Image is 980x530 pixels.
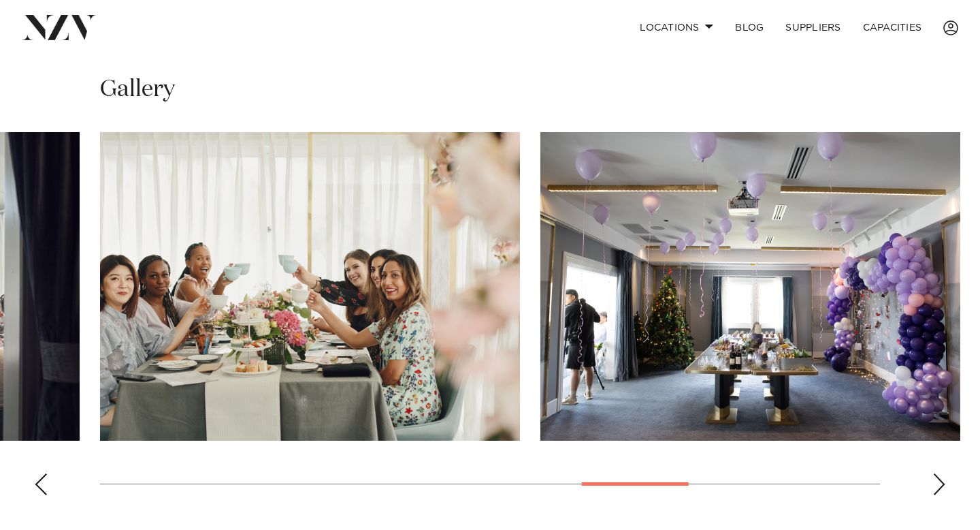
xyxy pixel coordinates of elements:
a: Capacities [852,13,933,42]
swiper-slide: 10 / 13 [540,132,960,441]
img: nzv-logo.png [22,15,96,40]
h2: Gallery [100,74,175,105]
a: Locations [629,13,724,42]
a: BLOG [724,13,774,42]
a: SUPPLIERS [774,13,851,42]
swiper-slide: 9 / 13 [100,132,520,441]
